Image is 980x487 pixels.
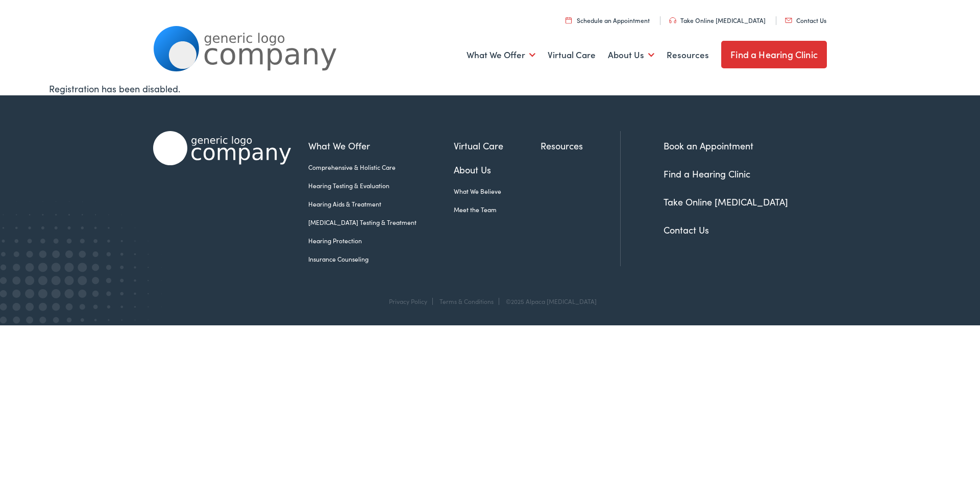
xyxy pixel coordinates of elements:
a: About Us [454,163,541,176]
a: Resources [541,139,620,152]
img: Alpaca Audiology [153,131,291,165]
img: utility icon [566,17,572,23]
a: What We Believe [454,187,541,196]
img: utility icon [785,18,792,23]
a: Hearing Protection [308,236,454,245]
a: Privacy Policy [389,297,427,305]
a: Book an Appointment [664,139,753,152]
a: Comprehensive & Holistic Care [308,163,454,172]
div: Registration has been disabled. [49,82,931,95]
a: Take Online [MEDICAL_DATA] [669,16,766,24]
a: Schedule an Appointment [566,16,650,24]
a: Virtual Care [454,139,541,152]
a: Hearing Aids & Treatment [308,199,454,209]
a: About Us [608,36,654,74]
a: Take Online [MEDICAL_DATA] [664,195,788,208]
a: Terms & Conditions [439,297,494,305]
a: Contact Us [785,16,826,24]
a: [MEDICAL_DATA] Testing & Treatment [308,218,454,227]
a: Hearing Testing & Evaluation [308,181,454,190]
a: Virtual Care [548,36,596,74]
a: Meet the Team [454,205,541,214]
a: Contact Us [664,223,709,236]
a: What We Offer [467,36,535,74]
a: Insurance Counseling [308,254,454,264]
a: Find a Hearing Clinic [664,167,750,180]
a: What We Offer [308,139,454,152]
a: Resources [667,36,709,74]
img: utility icon [669,17,676,23]
a: Find a Hearing Clinic [721,41,827,68]
div: ©2025 Alpaca [MEDICAL_DATA] [501,298,597,305]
